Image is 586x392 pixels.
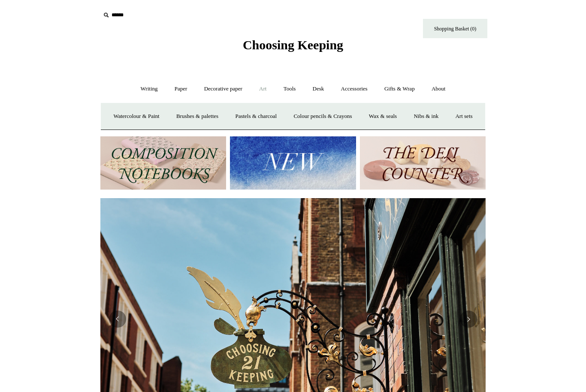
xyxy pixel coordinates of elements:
a: Wax & seals [361,105,405,128]
a: Nibs & ink [406,105,446,128]
a: Tools [276,78,304,100]
a: Brushes & palettes [169,105,226,128]
a: Pastels & charcoal [227,105,284,128]
a: Choosing Keeping [243,45,343,51]
a: Accessories [333,78,375,100]
a: Writing [133,78,166,100]
a: About [424,78,453,100]
a: Desk [305,78,332,100]
img: 202302 Composition ledgers.jpg__PID:69722ee6-fa44-49dd-a067-31375e5d54ec [100,136,226,190]
img: The Deli Counter [360,136,486,190]
a: Art sets [447,105,480,128]
span: Choosing Keeping [243,38,343,52]
a: Art [251,78,274,100]
a: Paper [167,78,195,100]
button: Next [460,311,477,328]
a: Decorative paper [196,78,250,100]
button: Previous [109,311,126,328]
a: Watercolour & Paint [106,105,167,128]
img: New.jpg__PID:f73bdf93-380a-4a35-bcfe-7823039498e1 [230,136,356,190]
a: Shopping Basket (0) [423,19,487,38]
a: Gifts & Wrap [377,78,423,100]
a: Colour pencils & Crayons [286,105,359,128]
